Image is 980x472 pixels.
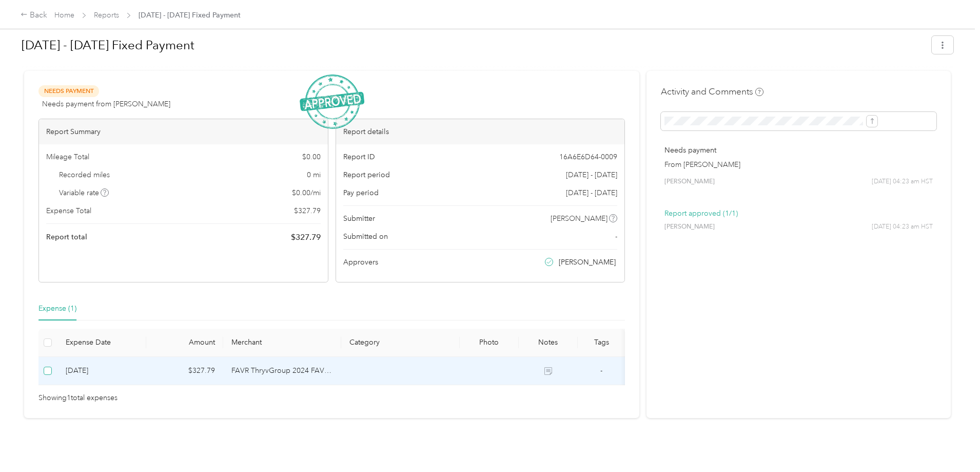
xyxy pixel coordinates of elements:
[302,152,321,162] span: $ 0.00
[146,357,223,385] td: $327.79
[94,11,119,20] a: Reports
[664,208,933,219] p: Report approved (1/1)
[146,329,223,357] th: Amount
[586,338,617,347] div: Tags
[519,329,578,357] th: Notes
[38,303,76,314] div: Expense (1)
[42,99,170,109] span: Needs payment from [PERSON_NAME]
[59,187,109,198] span: Variable rate
[872,177,933,186] span: [DATE] 04:23 am HST
[664,222,715,232] span: [PERSON_NAME]
[664,159,933,170] p: From [PERSON_NAME]
[343,187,379,198] span: Pay period
[664,145,933,156] p: Needs payment
[578,329,625,357] th: Tags
[343,152,375,162] span: Report ID
[294,205,321,216] span: $ 327.79
[22,33,925,58] h1: Aug 1 - 31, 2025 Fixed Payment
[57,329,146,357] th: Expense Date
[291,231,321,243] span: $ 327.79
[39,119,328,144] div: Report Summary
[46,232,87,242] span: Report total
[343,213,375,224] span: Submitter
[872,222,933,232] span: [DATE] 04:23 am HST
[923,414,980,472] iframe: Everlance-gr Chat Button Frame
[664,177,715,186] span: [PERSON_NAME]
[139,10,241,21] span: [DATE] - [DATE] Fixed Payment
[307,169,321,180] span: 0 mi
[38,85,99,97] span: Needs Payment
[300,74,364,129] img: ApprovedStamp
[566,169,617,180] span: [DATE] - [DATE]
[46,152,89,162] span: Mileage Total
[292,187,321,198] span: $ 0.00 / mi
[343,257,378,268] span: Approvers
[559,152,617,162] span: 16A6E6D64-0009
[661,85,763,98] h4: Activity and Comments
[223,329,342,357] th: Merchant
[21,9,47,22] div: Back
[54,11,74,20] a: Home
[57,357,146,385] td: 9-3-2025
[336,119,625,144] div: Report details
[460,329,519,357] th: Photo
[559,257,616,268] span: [PERSON_NAME]
[223,357,342,385] td: FAVR ThryvGroup 2024 FAVR program
[341,329,460,357] th: Category
[38,392,117,404] span: Showing 1 total expenses
[551,213,607,224] span: [PERSON_NAME]
[46,205,91,216] span: Expense Total
[615,231,617,242] span: -
[59,169,110,180] span: Recorded miles
[343,169,390,180] span: Report period
[343,231,388,242] span: Submitted on
[566,187,617,198] span: [DATE] - [DATE]
[600,366,602,375] span: -
[578,357,625,385] td: -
